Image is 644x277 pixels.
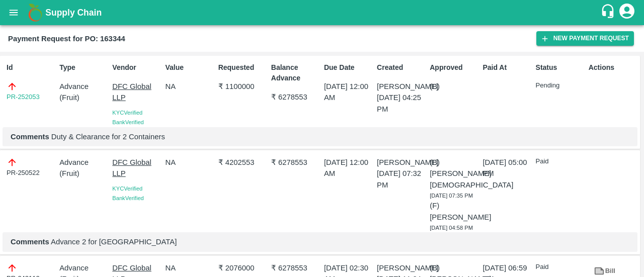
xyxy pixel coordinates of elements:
[430,62,478,73] p: Approved
[8,35,125,43] b: Payment Request for PO: 163344
[112,81,161,104] p: DFC Global LLP
[600,4,618,22] div: customer-support
[589,62,637,73] p: Actions
[165,262,214,273] p: NA
[324,157,373,179] p: [DATE] 12:00 AM
[11,238,49,246] b: Comments
[11,131,629,142] p: Duty & Clearance for 2 Containers
[377,62,426,73] p: Created
[59,62,108,73] p: Type
[482,157,531,179] p: [DATE] 05:00 PM
[112,195,143,201] span: Bank Verified
[377,92,426,115] p: [DATE] 04:25 PM
[271,91,320,103] p: ₹ 6278553
[7,157,55,178] div: PR-250522
[271,262,320,273] p: ₹ 6278553
[2,1,25,24] button: open drawer
[218,62,267,73] p: Requested
[324,81,373,104] p: [DATE] 12:00 AM
[11,133,49,141] b: Comments
[45,8,102,18] b: Supply Chain
[59,81,108,92] p: Advance
[324,62,373,73] p: Due Date
[7,92,40,102] a: PR-252053
[536,262,585,272] p: Paid
[218,157,267,168] p: ₹ 4202553
[59,92,108,103] p: ( Fruit )
[377,262,426,273] p: [PERSON_NAME]
[430,200,478,223] p: (F) [PERSON_NAME]
[165,157,214,168] p: NA
[112,110,142,116] span: KYC Verified
[430,157,478,191] p: (B) [PERSON_NAME][DEMOGRAPHIC_DATA]
[59,262,108,273] p: Advance
[536,62,585,73] p: Status
[218,262,267,273] p: ₹ 2076000
[377,168,426,191] p: [DATE] 07:32 PM
[618,2,636,23] div: account of current user
[45,6,600,20] a: Supply Chain
[59,168,108,179] p: ( Fruit )
[430,193,473,199] span: [DATE] 07:35 PM
[536,157,585,166] p: Paid
[482,62,531,73] p: Paid At
[271,157,320,168] p: ₹ 6278553
[112,157,161,179] p: DFC Global LLP
[165,62,214,73] p: Value
[536,81,585,90] p: Pending
[165,81,214,92] p: NA
[377,81,426,92] p: [PERSON_NAME]
[377,157,426,168] p: [PERSON_NAME]
[112,119,143,125] span: Bank Verified
[112,62,161,73] p: Vendor
[271,62,320,83] p: Balance Advance
[536,31,634,46] button: New Payment Request
[112,186,142,192] span: KYC Verified
[430,81,478,92] p: (B)
[25,3,45,23] img: logo
[430,225,473,231] span: [DATE] 04:58 PM
[218,81,267,92] p: ₹ 1100000
[59,157,108,168] p: Advance
[11,236,629,247] p: Advance 2 for [GEOGRAPHIC_DATA]
[7,62,55,73] p: Id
